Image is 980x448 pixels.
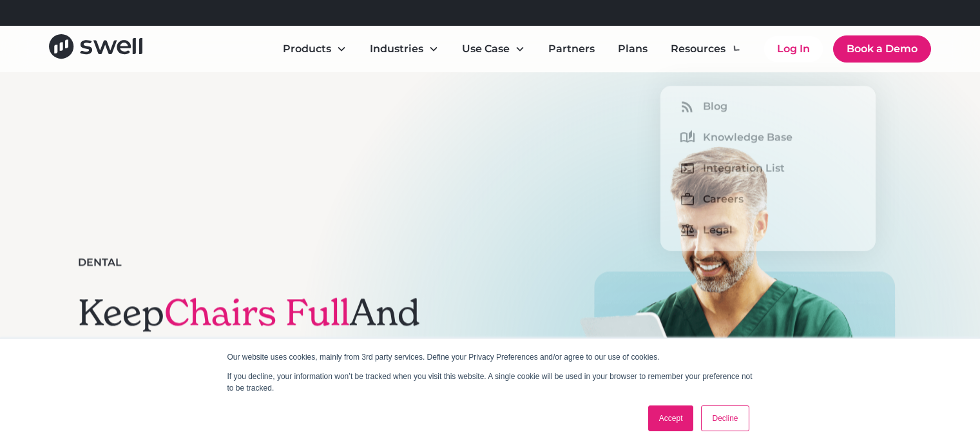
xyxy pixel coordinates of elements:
[164,289,350,335] span: Chairs Full
[538,36,605,62] a: Partners
[608,36,658,62] a: Plans
[701,405,749,431] a: Decline
[764,36,823,62] a: Log In
[671,220,865,240] a: Legal
[452,36,535,62] div: Use Case
[227,351,753,363] p: Our website uses cookies, mainly from 3rd party services. Define your Privacy Preferences and/or ...
[370,41,423,57] div: Industries
[703,161,785,176] div: Integration List
[671,41,725,57] div: Resources
[78,291,425,377] h1: Keep And Employees Happy
[78,255,122,270] div: Dental
[660,86,876,251] nav: Resources
[703,222,733,238] div: Legal
[671,96,865,117] a: Blog
[360,36,449,62] div: Industries
[283,41,331,57] div: Products
[273,36,357,62] div: Products
[671,127,865,148] a: Knowledge Base
[49,34,142,63] a: home
[227,371,753,394] p: If you decline, your information won’t be tracked when you visit this website. A single cookie wi...
[660,36,751,62] div: Resources
[833,35,931,63] a: Book a Demo
[703,130,793,145] div: Knowledge Base
[648,405,694,431] a: Accept
[703,191,744,207] div: Careers
[671,189,865,209] a: Careers
[671,158,865,179] a: Integration List
[462,41,510,57] div: Use Case
[703,99,727,114] div: Blog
